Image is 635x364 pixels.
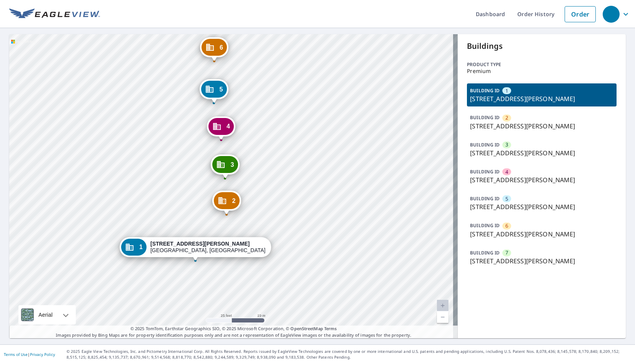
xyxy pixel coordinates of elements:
[30,352,55,357] a: Privacy Policy
[467,40,617,52] p: Buildings
[150,241,266,254] div: [GEOGRAPHIC_DATA], [GEOGRAPHIC_DATA] 62090
[219,86,223,92] span: 5
[200,79,228,103] div: Dropped pin, building 5, Commercial property, 1300 Klein Ave Venice, IL 62090
[470,202,613,211] p: [STREET_ADDRESS][PERSON_NAME]
[130,326,337,332] span: © 2025 TomTom, Earthstar Geographics SIO, © 2025 Microsoft Corporation, ©
[505,87,508,95] span: 1
[470,195,500,202] p: BUILDING ID
[470,256,613,266] p: [STREET_ADDRESS][PERSON_NAME]
[467,68,617,74] p: Premium
[470,87,500,94] p: BUILDING ID
[470,94,613,103] p: [STREET_ADDRESS][PERSON_NAME]
[232,198,235,204] span: 2
[4,352,28,357] a: Terms of Use
[9,326,458,338] p: Images provided by Bing Maps are for property identification purposes only and are not a represen...
[505,168,508,176] span: 4
[505,222,508,229] span: 6
[18,305,76,324] div: Aerial
[36,305,55,324] div: Aerial
[470,229,613,239] p: [STREET_ADDRESS][PERSON_NAME]
[227,123,230,129] span: 4
[67,349,631,360] p: © 2025 Eagle View Technologies, Inc. and Pictometry International Corp. All Rights Reserved. Repo...
[470,114,500,121] p: BUILDING ID
[505,141,508,148] span: 3
[9,8,100,20] img: EV Logo
[150,241,250,247] strong: [STREET_ADDRESS][PERSON_NAME]
[470,249,500,256] p: BUILDING ID
[470,168,500,175] p: BUILDING ID
[467,61,617,68] p: Product type
[505,114,508,121] span: 2
[139,244,143,250] span: 1
[437,300,448,311] a: Current Level 20, Zoom In Disabled
[565,6,596,22] a: Order
[324,326,337,331] a: Terms
[505,249,508,256] span: 7
[470,148,613,158] p: [STREET_ADDRESS][PERSON_NAME]
[207,116,235,140] div: Dropped pin, building 4, Commercial property, 1300 Klein Ave Venice, IL 62090
[120,237,271,261] div: Dropped pin, building 1, Commercial property, 1300 Klein Ave Venice, IL 62090
[212,191,241,214] div: Dropped pin, building 2, Commercial property, 1300 Klein Ave Venice, IL 62090
[505,195,508,203] span: 5
[470,222,500,229] p: BUILDING ID
[470,141,500,148] p: BUILDING ID
[437,311,448,323] a: Current Level 20, Zoom Out
[211,155,239,178] div: Dropped pin, building 3, Commercial property, 1300 Klein Ave Venice, IL 62090
[470,121,613,131] p: [STREET_ADDRESS][PERSON_NAME]
[200,37,228,61] div: Dropped pin, building 6, Commercial property, 1300 Klein Ave Venice, IL 62090
[230,162,234,168] span: 3
[470,175,613,184] p: [STREET_ADDRESS][PERSON_NAME]
[220,45,223,50] span: 6
[4,352,55,357] p: |
[290,326,323,331] a: OpenStreetMap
